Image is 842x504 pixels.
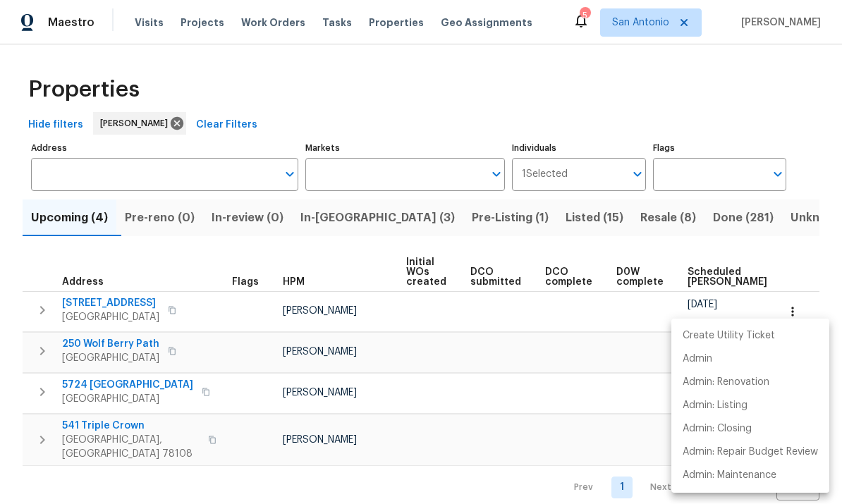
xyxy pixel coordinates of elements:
[683,422,752,436] p: Admin: Closing
[683,468,776,483] p: Admin: Maintenance
[683,328,775,343] p: Create Utility Ticket
[683,352,712,367] p: Admin
[683,375,769,390] p: Admin: Renovation
[683,398,748,413] p: Admin: Listing
[683,445,818,460] p: Admin: Repair Budget Review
